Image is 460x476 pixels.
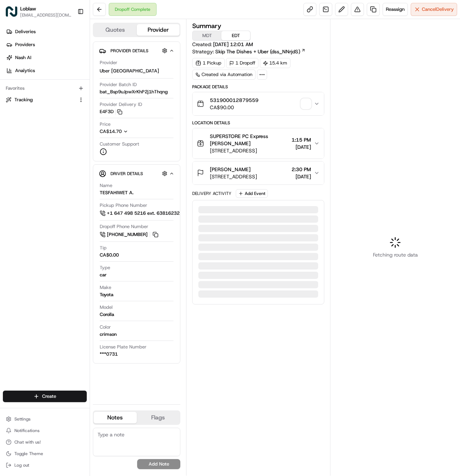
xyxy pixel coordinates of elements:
span: Type [100,264,110,271]
a: Nash AI [3,52,90,63]
button: [EMAIL_ADDRESS][DOMAIN_NAME] [20,12,72,18]
button: Create [3,391,87,402]
span: 2:30 PM [292,166,311,173]
span: Provider [100,59,117,66]
span: [STREET_ADDRESS] [210,173,257,180]
span: Chat with us! [14,439,41,445]
button: Notifications [3,426,87,436]
div: Location Details [192,120,324,126]
div: Strategy: [192,48,306,55]
button: Log out [3,460,87,470]
span: Provider Batch ID [100,81,137,88]
a: Created via Automation [192,70,256,80]
div: 1 Dropoff [226,58,258,68]
div: 15.4 km [260,58,290,68]
span: +1 647 498 5216 ext. 63816232 [107,210,180,217]
span: Name [100,182,112,189]
div: Toyota [100,292,113,298]
button: Settings [3,414,87,424]
button: Reassign [383,3,408,16]
div: TESFAHIWET A. [100,190,134,196]
span: Model [100,304,113,311]
span: Cancel Delivery [422,6,454,13]
button: Notes [94,412,137,423]
button: Driver Details [99,168,174,179]
button: Tracking [3,94,87,106]
span: Created: [192,41,253,48]
span: Deliveries [15,28,36,35]
span: Providers [15,41,35,48]
span: Uber [GEOGRAPHIC_DATA] [100,68,159,74]
button: E4F3D [100,108,122,115]
span: Fetching route data [373,251,418,258]
span: [DATE] [292,173,311,180]
span: Tracking [14,97,33,103]
div: Favorites [3,83,87,94]
button: Provider [137,24,180,36]
span: Provider Delivery ID [100,101,142,108]
img: Loblaw [6,6,17,17]
span: Make [100,284,111,291]
button: Loblaw [20,5,36,12]
div: crimson [100,331,117,338]
span: CA$14.70 [100,128,122,134]
a: [PHONE_NUMBER] [100,231,159,239]
span: Log out [14,462,29,468]
button: [PERSON_NAME][STREET_ADDRESS]2:30 PM[DATE] [193,161,324,184]
button: Quotes [94,24,137,36]
button: Chat with us! [3,437,87,447]
span: [STREET_ADDRESS] [210,147,289,154]
h3: Summary [192,23,221,29]
span: Nash AI [15,54,31,61]
span: Create [42,393,56,400]
span: [PERSON_NAME] [210,166,251,173]
div: Package Details [192,84,324,90]
span: Driver Details [111,171,143,177]
a: Analytics [3,65,90,76]
div: 1 Pickup [192,58,225,68]
span: Toggle Theme [14,451,43,457]
button: Provider Details [99,45,174,57]
div: CA$0.00 [100,252,119,258]
span: Settings [14,416,31,422]
div: Corolla [100,311,114,318]
span: SUPERSTORE PC Express [PERSON_NAME] [210,133,289,147]
button: Flags [137,412,180,423]
span: License Plate Number [100,344,146,350]
span: [DATE] [292,143,311,151]
span: Customer Support [100,141,139,147]
span: [DATE] 12:01 AM [213,41,253,48]
span: Skip The Dishes + Uber (dss_NNrjdS) [215,48,300,55]
span: Notifications [14,428,40,433]
button: LoblawLoblaw[EMAIL_ADDRESS][DOMAIN_NAME] [3,3,75,20]
button: Toggle Theme [3,449,87,459]
a: Deliveries [3,26,90,37]
button: SUPERSTORE PC Express [PERSON_NAME][STREET_ADDRESS]1:15 PM[DATE] [193,128,324,159]
span: 531900012879559 [210,97,258,104]
span: CA$90.00 [210,104,258,111]
span: Color [100,324,111,330]
span: Provider Details [111,48,148,54]
span: Price [100,121,111,128]
button: CancelDelivery [411,3,457,16]
span: Tip [100,245,107,251]
a: Skip The Dishes + Uber (dss_NNrjdS) [215,48,306,55]
span: Reassign [386,6,405,13]
span: 1:15 PM [292,136,311,143]
div: car [100,272,107,278]
span: bat_Bsp9uJpwXrKhP2j1hThqng [100,89,168,95]
div: Delivery Activity [192,191,231,196]
button: MDT [193,31,221,40]
button: CA$14.70 [100,128,163,135]
a: Tracking [6,97,75,103]
span: Pickup Phone Number [100,202,147,209]
span: [PHONE_NUMBER] [107,231,148,238]
a: +1 647 498 5216 ext. 63816232 [100,209,191,217]
button: EDT [221,31,250,40]
a: Providers [3,39,90,50]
